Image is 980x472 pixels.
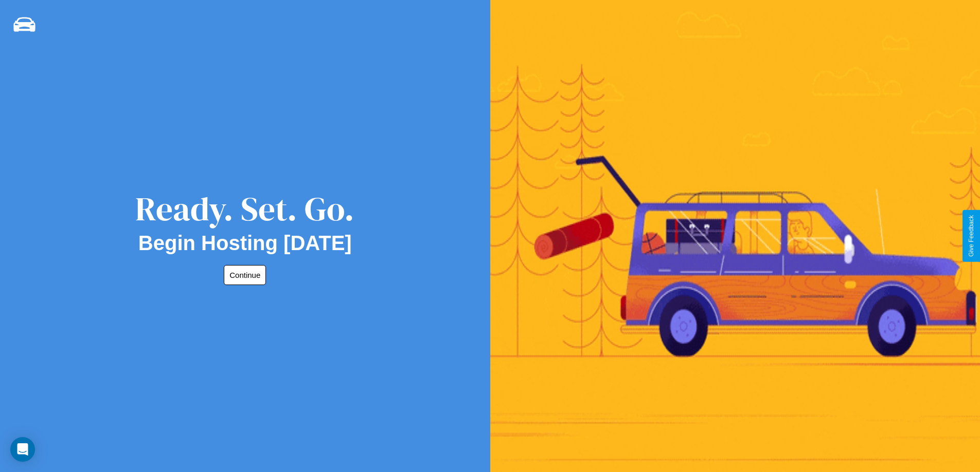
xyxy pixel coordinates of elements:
div: Give Feedback [968,215,975,257]
h2: Begin Hosting [DATE] [138,232,352,255]
button: Continue [224,265,266,285]
div: Open Intercom Messenger [10,437,35,462]
div: Ready. Set. Go. [135,186,354,232]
